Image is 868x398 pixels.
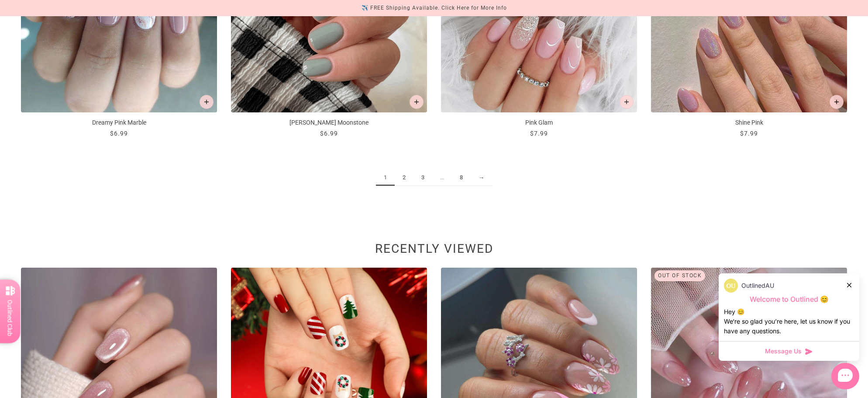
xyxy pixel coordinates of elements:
[410,95,424,109] button: Add to cart
[724,279,738,293] img: data:image/png;base64,iVBORw0KGgoAAAANSUhEUgAAACQAAAAkCAYAAADhAJiYAAACJklEQVR4AexUO28TQRice/mFQxI...
[231,118,427,127] p: [PERSON_NAME] Moonstone
[471,170,493,186] a: →
[376,170,395,186] span: 1
[21,118,217,127] p: Dreamy Pink Marble
[413,170,432,186] a: 3
[21,246,847,256] h2: Recently viewed
[765,347,802,356] span: Message Us
[110,130,128,137] span: $6.99
[395,170,413,186] a: 2
[320,130,338,137] span: $6.99
[362,3,507,13] div: ✈️ FREE Shipping Available. Click Here for More Info
[654,270,705,281] div: Out of stock
[452,170,471,186] a: 8
[441,118,637,127] p: Pink Glam
[530,130,548,137] span: $7.99
[200,95,214,109] button: Add to cart
[620,95,634,109] button: Add to cart
[741,281,774,290] p: OutlinedAU
[432,170,452,186] span: ...
[740,130,758,137] span: $7.99
[724,307,854,336] div: Hey 😊 We‘re so glad you’re here, let us know if you have any questions.
[830,95,844,109] button: Add to cart
[651,118,847,127] p: Shine Pink
[724,295,854,304] p: Welcome to Outlined 😊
